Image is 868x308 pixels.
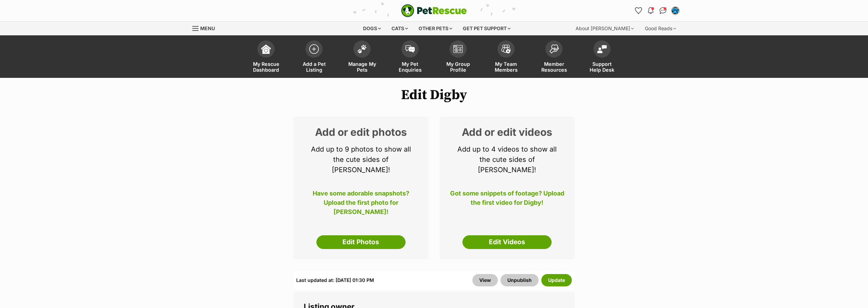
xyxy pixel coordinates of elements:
span: Manage My Pets [347,61,377,73]
p: Add up to 9 photos to show all the cute sides of [PERSON_NAME]! [304,144,418,175]
img: Lisa Green profile pic [672,7,679,14]
button: Update [541,274,572,286]
img: add-pet-listing-icon-0afa8454b4691262ce3f59096e99ab1cd57d4a30225e0717b998d2c9b9846f56.svg [309,44,319,54]
a: Menu [192,22,220,34]
img: dashboard-icon-eb2f2d2d3e046f16d808141f083e7271f6b2e854fb5c12c21221c1fb7104beca.svg [261,44,271,54]
div: Cats [387,22,413,35]
div: Get pet support [458,22,515,35]
a: Favourites [633,5,644,16]
span: My Team Members [491,61,521,73]
span: Add a Pet Listing [299,61,329,73]
a: My Group Profile [434,37,482,78]
p: Add up to 4 videos to show all the cute sides of [PERSON_NAME]! [450,144,564,175]
button: My account [670,5,681,16]
h2: Add or edit photos [304,127,418,137]
img: member-resources-icon-8e73f808a243e03378d46382f2149f9095a855e16c252ad45f914b54edf8863c.svg [549,44,559,54]
a: My Pet Enquiries [386,37,434,78]
a: Edit Photos [316,235,406,249]
a: PetRescue [401,4,467,17]
span: Menu [200,25,215,31]
button: Notifications [645,5,656,16]
a: My Rescue Dashboard [242,37,290,78]
img: manage-my-pets-icon-02211641906a0b7f246fdf0571729dbe1e7629f14944591b6c1af311fb30b64b.svg [357,45,367,54]
a: Support Help Desk [578,37,626,78]
img: help-desk-icon-fdf02630f3aa405de69fd3d07c3f3aa587a6932b1a1747fa1d2bba05be0121f9.svg [597,45,607,53]
a: Member Resources [530,37,578,78]
div: About [PERSON_NAME] [571,22,639,35]
span: Member Resources [539,61,569,73]
a: Manage My Pets [338,37,386,78]
img: group-profile-icon-3fa3cf56718a62981997c0bc7e787c4b2cf8bcc04b72c1350f741eb67cf2f40e.svg [453,45,463,53]
a: Conversations [658,5,668,16]
div: Last updated at: [DATE] 01:30 PM [296,274,374,286]
span: My Group Profile [443,61,473,73]
a: View [472,274,498,286]
p: Have some adorable snapshots? Upload the first photo for [PERSON_NAME]! [304,189,418,211]
span: My Rescue Dashboard [251,61,281,73]
div: Good Reads [640,22,681,35]
div: Dogs [358,22,386,35]
img: notifications-46538b983faf8c2785f20acdc204bb7945ddae34d4c08c2a6579f10ce5e182be.svg [648,7,653,14]
h2: Add or edit videos [450,127,564,137]
ul: Account quick links [633,5,681,16]
p: Got some snippets of footage? Upload the first video for Digby! [450,189,564,211]
a: Edit Videos [462,235,552,249]
img: chat-41dd97257d64d25036548639549fe6c8038ab92f7586957e7f3b1b290dea8141.svg [660,7,667,14]
img: pet-enquiries-icon-7e3ad2cf08bfb03b45e93fb7055b45f3efa6380592205ae92323e6603595dc1f.svg [405,45,415,53]
img: team-members-icon-5396bd8760b3fe7c0b43da4ab00e1e3bb1a5d9ba89233759b79545d2d3fc5d0d.svg [501,45,511,54]
button: Unpublish [501,274,539,286]
a: My Team Members [482,37,530,78]
img: logo-e224e6f780fb5917bec1dbf3a21bbac754714ae5b6737aabdf751b685950b380.svg [401,4,467,17]
div: Other pets [414,22,457,35]
span: Support Help Desk [587,61,617,73]
a: Add a Pet Listing [290,37,338,78]
span: My Pet Enquiries [395,61,425,73]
